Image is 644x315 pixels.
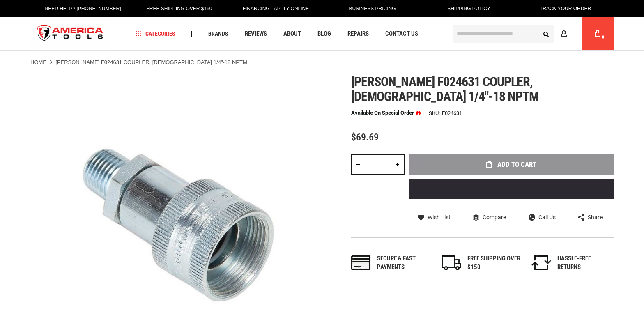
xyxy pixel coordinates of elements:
button: Search [538,26,554,41]
strong: [PERSON_NAME] F024631 Coupler, [DEMOGRAPHIC_DATA] 1/4"-18 NPTM [55,59,247,65]
a: Brands [205,28,232,39]
img: returns [531,255,551,270]
img: America Tools [30,18,110,49]
div: Secure & fast payments [377,254,430,272]
a: About [280,28,305,39]
span: [PERSON_NAME] f024631 coupler, [DEMOGRAPHIC_DATA] 1/4"-18 nptm [351,74,538,104]
span: Wish List [428,214,451,220]
a: Home [30,59,46,66]
span: Categories [136,31,175,37]
span: Call Us [538,214,556,220]
a: Call Us [529,214,556,221]
a: Repairs [344,28,373,39]
a: Wish List [418,214,451,221]
span: Share [588,214,603,220]
span: Compare [483,214,506,220]
img: payments [351,255,371,270]
span: Reviews [245,31,267,37]
div: FREE SHIPPING OVER $150 [467,254,521,272]
span: Shipping Policy [447,6,490,11]
span: About [283,31,301,37]
a: Compare [473,214,506,221]
a: 0 [590,17,605,50]
a: Contact Us [382,28,422,39]
span: Repairs [347,31,369,37]
img: shipping [442,255,461,270]
span: Brands [208,31,228,37]
strong: SKU [429,110,442,116]
span: $69.69 [351,131,379,143]
span: Blog [317,31,331,37]
a: Blog [314,28,335,39]
div: F024631 [442,110,462,116]
span: Contact Us [385,31,418,37]
span: 0 [602,35,604,39]
a: Reviews [241,28,271,39]
a: store logo [30,18,110,49]
p: Available on Special Order [351,110,421,116]
a: Categories [132,28,179,39]
div: HASSLE-FREE RETURNS [557,254,611,272]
